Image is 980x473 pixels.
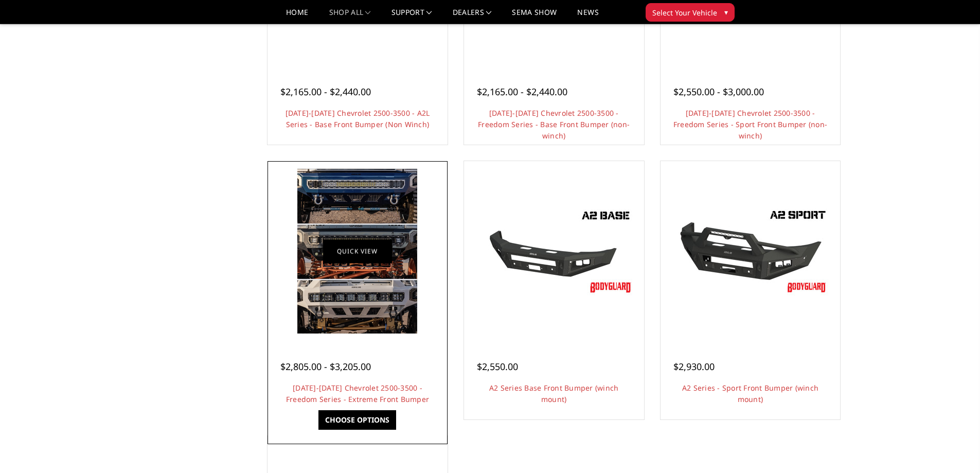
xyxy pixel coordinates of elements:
[652,7,717,18] span: Select Your Vehicle
[280,360,371,373] span: $2,805.00 - $3,205.00
[646,3,735,22] button: Select Your Vehicle
[673,360,715,373] span: $2,930.00
[286,9,308,24] a: Home
[297,169,417,334] img: 2020-2023 Chevrolet 2500-3500 - Freedom Series - Extreme Front Bumper
[323,239,392,264] a: Quick view
[286,108,430,129] a: [DATE]-[DATE] Chevrolet 2500-3500 - A2L Series - Base Front Bumper (Non Winch)
[270,164,445,339] a: 2020-2023 Chevrolet 2500-3500 - Freedom Series - Extreme Front Bumper 2020-2023 Chevrolet 2500-35...
[280,85,371,98] span: $2,165.00 - $2,440.00
[329,9,371,24] a: shop all
[286,383,429,404] a: [DATE]-[DATE] Chevrolet 2500-3500 - Freedom Series - Extreme Front Bumper
[724,7,728,17] span: ▾
[478,108,630,141] a: [DATE]-[DATE] Chevrolet 2500-3500 - Freedom Series - Base Front Bumper (non-winch)
[318,410,396,430] a: Choose Options
[512,9,557,24] a: SEMA Show
[673,108,827,141] a: [DATE]-[DATE] Chevrolet 2500-3500 - Freedom Series - Sport Front Bumper (non-winch)
[682,383,818,404] a: A2 Series - Sport Front Bumper (winch mount)
[477,85,567,98] span: $2,165.00 - $2,440.00
[453,9,492,24] a: Dealers
[577,9,598,24] a: News
[663,164,838,339] a: A2 Series - Sport Front Bumper (winch mount) A2 Series - Sport Front Bumper (winch mount)
[477,360,518,373] span: $2,550.00
[489,383,619,404] a: A2 Series Base Front Bumper (winch mount)
[673,85,764,98] span: $2,550.00 - $3,000.00
[391,9,432,24] a: Support
[929,424,980,473] iframe: Chat Widget
[467,164,642,339] a: A2 Series Base Front Bumper (winch mount) A2 Series Base Front Bumper (winch mount)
